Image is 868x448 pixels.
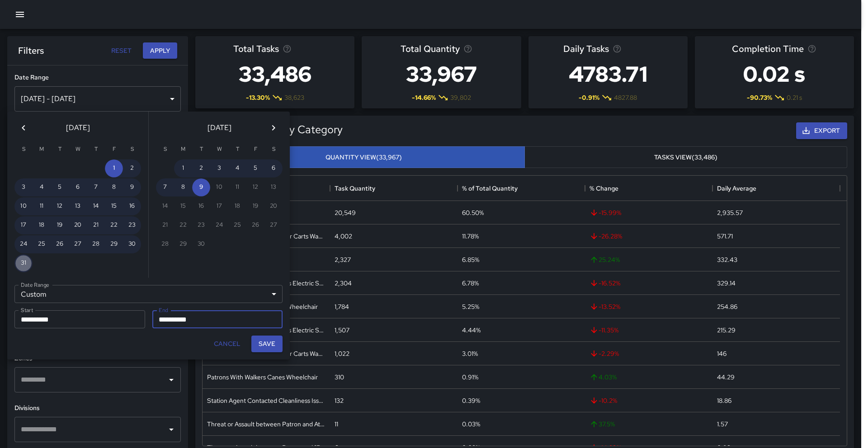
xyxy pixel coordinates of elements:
[14,216,33,234] button: 17
[264,159,283,177] button: 6
[210,159,228,177] button: 3
[70,140,86,159] span: Wednesday
[123,159,141,177] button: 2
[124,140,140,159] span: Saturday
[211,140,227,159] span: Wednesday
[264,119,283,137] button: Next month
[52,140,68,159] span: Tuesday
[208,121,231,134] span: [DATE]
[246,159,264,177] button: 5
[265,140,282,159] span: Saturday
[175,140,191,159] span: Monday
[69,178,87,196] button: 6
[210,336,244,352] button: Cancel
[87,197,105,215] button: 14
[159,306,168,314] label: End
[174,159,192,177] button: 1
[247,140,264,159] span: Friday
[192,178,210,196] button: 9
[123,178,141,196] button: 9
[174,178,192,196] button: 8
[105,235,123,253] button: 29
[14,178,33,196] button: 3
[156,178,174,196] button: 7
[228,159,246,177] button: 4
[69,197,87,215] button: 13
[33,140,50,159] span: Monday
[157,140,173,159] span: Sunday
[66,121,90,134] span: [DATE]
[33,216,51,234] button: 18
[251,336,283,352] button: Save
[105,197,123,215] button: 15
[51,216,69,234] button: 19
[87,178,105,196] button: 7
[123,235,141,253] button: 30
[15,140,32,159] span: Sunday
[193,140,209,159] span: Tuesday
[69,235,87,253] button: 27
[21,306,33,314] label: Start
[105,216,123,234] button: 22
[33,235,51,253] button: 25
[69,216,87,234] button: 20
[192,159,210,177] button: 2
[88,140,104,159] span: Thursday
[229,140,245,159] span: Thursday
[87,216,105,234] button: 21
[105,159,123,177] button: 1
[106,140,122,159] span: Friday
[14,285,283,303] div: Custom
[51,178,69,196] button: 5
[123,197,141,215] button: 16
[14,197,33,215] button: 10
[21,281,49,289] label: Date Range
[51,197,69,215] button: 12
[33,197,51,215] button: 11
[51,235,69,253] button: 26
[33,178,51,196] button: 4
[14,119,33,137] button: Previous month
[14,254,33,272] button: 31
[105,178,123,196] button: 8
[14,235,33,253] button: 24
[87,235,105,253] button: 28
[123,216,141,234] button: 23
